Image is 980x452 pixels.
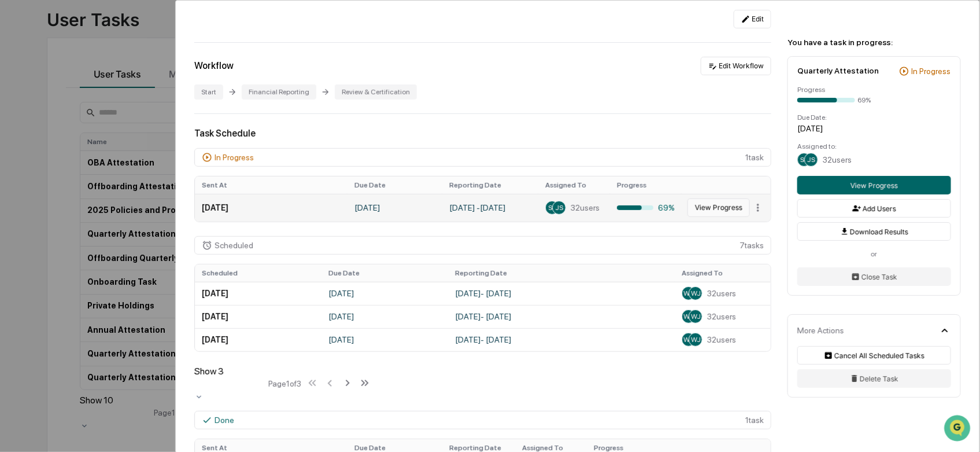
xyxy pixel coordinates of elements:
div: You have a task in progress: [787,38,961,47]
strong: Affiliation End Date [43,89,130,98]
div: 7 task s [194,236,771,255]
td: [DATE] [195,194,347,222]
span: WJ [691,289,701,297]
td: [DATE] [321,282,448,305]
td: [DATE] [195,282,321,305]
div: 2025 Greenboard [PERSON_NAME] and Affiliations.xlsx [172,278,203,297]
strong: Affiliation Holder Name [43,47,147,57]
div: Thanks, [PERSON_NAME]! [102,184,205,198]
td: [DATE] - [DATE] [448,305,675,328]
th: Assigned To [675,264,771,282]
div: In Progress [215,153,254,162]
img: Go home [30,9,44,23]
td: [DATE] - [DATE] [448,282,675,305]
div: Done [215,416,234,425]
span: JS [555,204,563,212]
button: Add Users [797,199,951,218]
div: 1 task [194,411,771,429]
button: back [12,9,25,23]
span: 32 users [707,289,736,298]
div: Scheduled [215,241,253,250]
div: or [797,250,951,258]
div: Show 3 [194,366,264,377]
th: Assigned To [538,177,610,194]
div: 69% [857,96,871,104]
div: Assigned to: [797,142,951,150]
div: Task Schedule [194,128,771,139]
span: 32 users [707,335,736,344]
span: [DATE] [103,153,127,163]
th: Due Date [321,264,448,282]
div: Workflow [194,60,234,71]
strong: Supporting Documents [43,131,146,140]
span: 32 users [571,203,600,212]
span: JS [807,156,815,164]
span: • [97,153,101,163]
button: Edit [734,10,771,28]
div: Review & Certification [335,84,417,100]
div: 1 task [194,148,771,167]
div: Financial Reporting [242,84,316,100]
div: 1 file attached [162,238,210,248]
span: WD [683,336,694,344]
div: Due Date: [797,113,951,122]
button: Edit Workflow [701,57,771,75]
div: Start [194,84,223,100]
button: Close Task [797,267,951,286]
td: [DATE] [321,328,448,351]
span: [DATE] [187,303,210,313]
span: 32 users [823,155,852,164]
td: [DATE] - [DATE] [442,194,538,222]
div: More Actions [797,326,844,335]
button: Download Results [797,222,951,241]
span: WD [683,313,694,321]
span: [PERSON_NAME] [37,153,95,163]
span: WJ [691,313,701,321]
div: In Progress [912,67,951,76]
td: [DATE] [195,328,321,351]
th: Scheduled [195,264,321,282]
th: Reporting Date [448,264,675,282]
span: SR [800,156,808,164]
iframe: Open customer support [943,414,974,445]
th: Reporting Date [442,177,538,194]
strong: Affiliate Name [43,61,106,71]
strong: Compliance Owner [43,117,126,126]
strong: Description [43,103,94,112]
button: View Progress [687,199,750,217]
span: 32 users [707,312,736,321]
img: 1746055101610-c473b297-6a78-478c-a979-82029cc54cd1 [23,139,32,148]
span: SR [548,204,556,212]
strong: Affiliation Start Date [43,75,135,84]
div: Progress [797,86,951,94]
th: Sent At [195,177,347,194]
th: Progress [610,177,682,194]
button: View Progress [797,176,951,194]
div: Quarterly Attestation [797,66,879,75]
div: 69% [617,203,675,212]
span: WJ [691,336,701,344]
div: Page 1 of 3 [268,379,301,388]
td: [DATE] [321,305,448,328]
button: Send [200,354,214,368]
button: Delete Task [797,369,951,388]
td: [DATE] [195,305,321,328]
div: [DATE] [797,124,951,133]
strong: Submitting On Behalf Of [43,34,152,43]
td: [DATE] [347,194,442,222]
button: Cancel All Scheduled Tasks [797,346,951,365]
span: WD [683,289,694,297]
th: Due Date [347,177,442,194]
td: [DATE] - [DATE] [448,328,675,351]
div: how does this look? [127,214,205,228]
img: Jack Rasmussen [12,127,30,146]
